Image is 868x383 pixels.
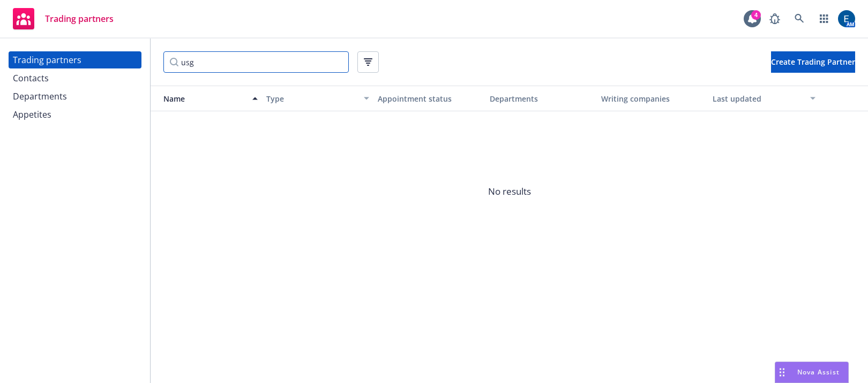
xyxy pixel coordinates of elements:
[45,14,114,23] span: Trading partners
[262,86,373,111] button: Type
[151,86,262,111] button: Name
[713,93,804,104] div: Last updated
[13,70,49,87] div: Contacts
[151,111,868,272] span: No results
[373,86,485,111] button: Appointment status
[838,10,855,27] img: photo
[601,93,704,104] div: Writing companies
[708,86,820,111] button: Last updated
[163,51,349,73] input: Filter by keyword...
[751,10,761,20] div: 4
[771,51,855,73] button: Create Trading Partner
[9,70,141,87] a: Contacts
[13,51,81,68] div: Trading partners
[266,93,357,104] div: Type
[9,106,141,123] a: Appetites
[9,4,118,34] a: Trading partners
[9,88,141,105] a: Departments
[490,93,593,104] div: Departments
[485,86,597,111] button: Departments
[378,93,481,104] div: Appointment status
[9,51,141,68] a: Trading partners
[13,106,51,123] div: Appetites
[775,362,849,383] button: Nova Assist
[13,88,67,105] div: Departments
[775,362,789,382] div: Drag to move
[597,86,708,111] button: Writing companies
[789,8,810,29] a: Search
[813,8,835,29] a: Switch app
[764,8,785,29] a: Report a Bug
[797,367,840,377] span: Nova Assist
[771,57,855,67] span: Create Trading Partner
[155,93,246,104] div: Name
